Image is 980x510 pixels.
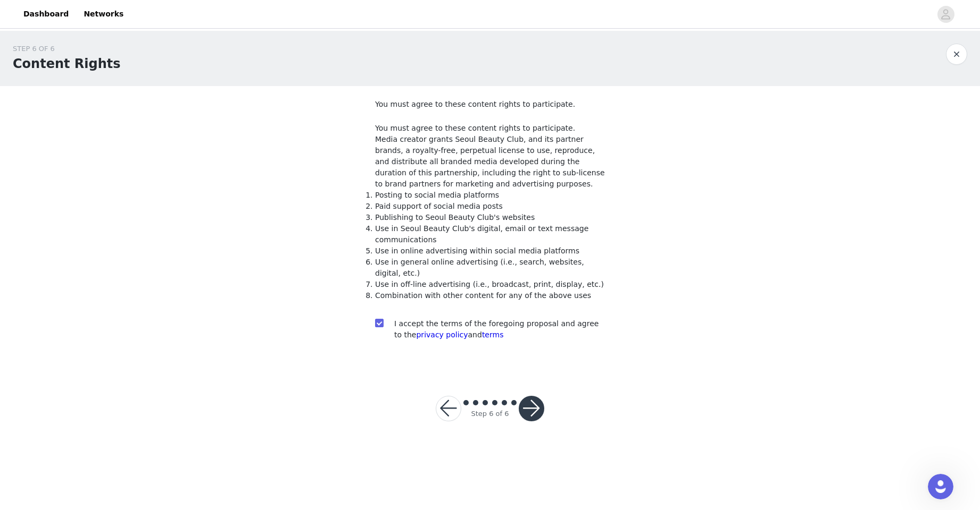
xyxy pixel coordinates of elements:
[77,2,130,26] a: Networks
[375,257,605,279] li: Use in general online advertising (i.e., search, websites, digital, etc.)
[375,190,605,201] li: Posting to social media platforms
[13,54,121,73] h1: Content Rights
[375,123,605,134] p: You must agree to these content rights to participate.
[375,290,605,301] li: Combination with other content for any of the above uses
[375,212,605,223] li: Publishing to Seoul Beauty Club's websites
[375,245,605,257] li: Use in online advertising within social media platforms
[375,223,605,245] li: Use in Seoul Beauty Club's digital, email or text message communications
[394,319,599,339] span: I accept the terms of the foregoing proposal and agree to the and
[375,134,605,190] p: Media creator grants Seoul Beauty Club, and its partner brands, a royalty-free, perpetual license...
[482,330,504,339] a: terms
[471,409,509,419] div: Step 6 of 6
[13,44,121,54] div: STEP 6 OF 6
[375,99,605,110] p: You must agree to these content rights to participate.
[416,330,468,339] a: privacy policy
[941,6,951,23] div: avatar
[928,474,953,499] iframe: Intercom live chat
[17,2,75,26] a: Dashboard
[375,279,605,290] li: Use in off-line advertising (i.e., broadcast, print, display, etc.)
[375,201,605,212] li: Paid support of social media posts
